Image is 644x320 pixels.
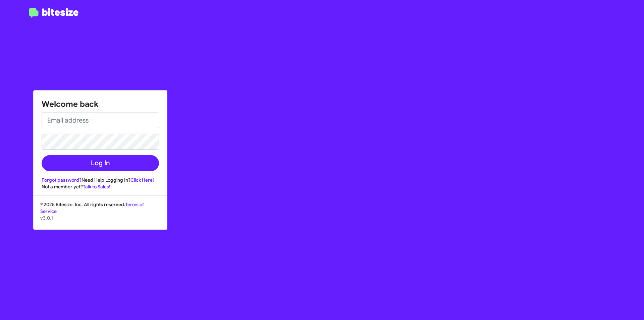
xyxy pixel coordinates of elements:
p: v3.0.1 [40,215,160,221]
div: Need Help Logging In? [42,177,159,183]
button: Log In [42,155,159,171]
h1: Welcome back [42,99,159,109]
div: © 2025 Bitesize, Inc. All rights reserved. [34,201,167,229]
a: Forgot password? [42,177,82,183]
input: Email address [42,112,159,128]
div: Not a member yet? [42,183,159,190]
a: Talk to Sales! [83,184,110,190]
a: Click Here! [130,177,154,183]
